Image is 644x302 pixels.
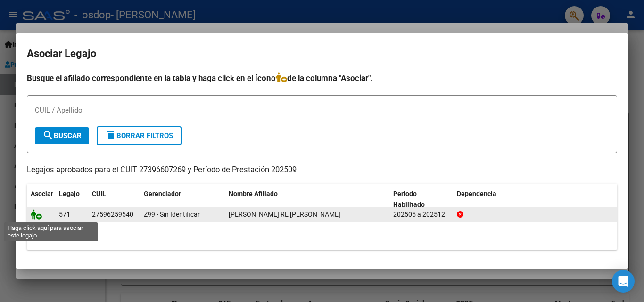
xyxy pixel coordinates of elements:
span: CUIL [92,190,106,197]
span: Periodo Habilitado [393,190,425,208]
span: 571 [59,211,70,218]
span: Legajo [59,190,80,197]
span: Borrar Filtros [105,131,173,140]
span: Asociar [31,190,53,197]
datatable-header-cell: Gerenciador [140,184,225,215]
datatable-header-cell: Asociar [27,184,55,215]
div: Open Intercom Messenger [612,270,635,293]
span: Z99 - Sin Identificar [144,211,200,218]
div: 27596259540 [92,209,133,220]
p: Legajos aprobados para el CUIT 27396607269 y Período de Prestación 202509 [27,164,617,176]
h4: Busque el afiliado correspondiente en la tabla y haga click en el ícono de la columna "Asociar". [27,72,617,84]
button: Borrar Filtros [97,126,182,145]
span: MARTIN RE FELIPE TOMAS [229,211,340,218]
mat-icon: search [42,130,54,141]
datatable-header-cell: Periodo Habilitado [389,184,453,215]
datatable-header-cell: CUIL [88,184,140,215]
datatable-header-cell: Dependencia [453,184,618,215]
span: Nombre Afiliado [229,190,278,197]
span: Dependencia [457,190,496,197]
button: Buscar [35,127,89,144]
span: Gerenciador [144,190,181,197]
datatable-header-cell: Nombre Afiliado [225,184,389,215]
datatable-header-cell: Legajo [55,184,88,215]
div: 1 registros [27,226,617,250]
mat-icon: delete [105,130,116,141]
span: Buscar [42,131,82,140]
div: 202505 a 202512 [393,209,449,220]
h2: Asociar Legajo [27,45,617,63]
